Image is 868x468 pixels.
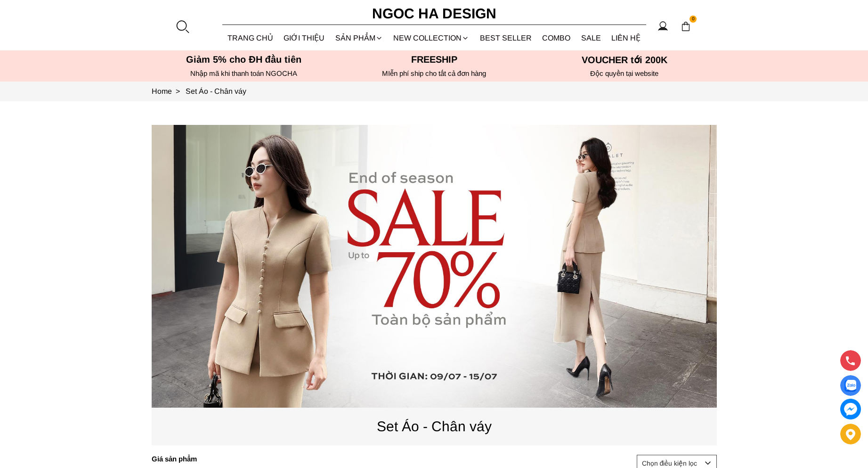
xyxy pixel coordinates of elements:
[690,16,697,23] span: 0
[844,380,856,392] img: Display image
[152,455,277,463] h4: Giá sản phẩm
[388,25,475,50] a: NEW COLLECTION
[186,87,246,95] a: Link to Set Áo - Chân váy
[681,21,691,32] img: img-CART-ICON-ksit0nf1
[532,54,717,66] h5: VOUCHER tới 200K
[222,25,279,50] a: TRANG CHỦ
[840,375,861,396] a: Display image
[840,399,861,419] a: messenger
[152,415,717,437] p: Set Áo - Chân váy
[606,25,646,50] a: LIÊN HỆ
[576,25,607,50] a: SALE
[172,87,184,95] span: >
[475,25,537,50] a: BEST SELLER
[278,25,330,50] a: GIỚI THIỆU
[330,25,389,50] div: SẢN PHẨM
[190,69,297,77] font: Nhập mã khi thanh toán NGOCHA
[537,25,576,50] a: Combo
[411,54,457,65] font: Freeship
[186,54,301,65] font: Giảm 5% cho ĐH đầu tiên
[342,69,527,78] h6: MIễn phí ship cho tất cả đơn hàng
[152,87,186,95] a: Link to Home
[364,2,505,25] a: Ngoc Ha Design
[532,69,717,78] h6: Độc quyền tại website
